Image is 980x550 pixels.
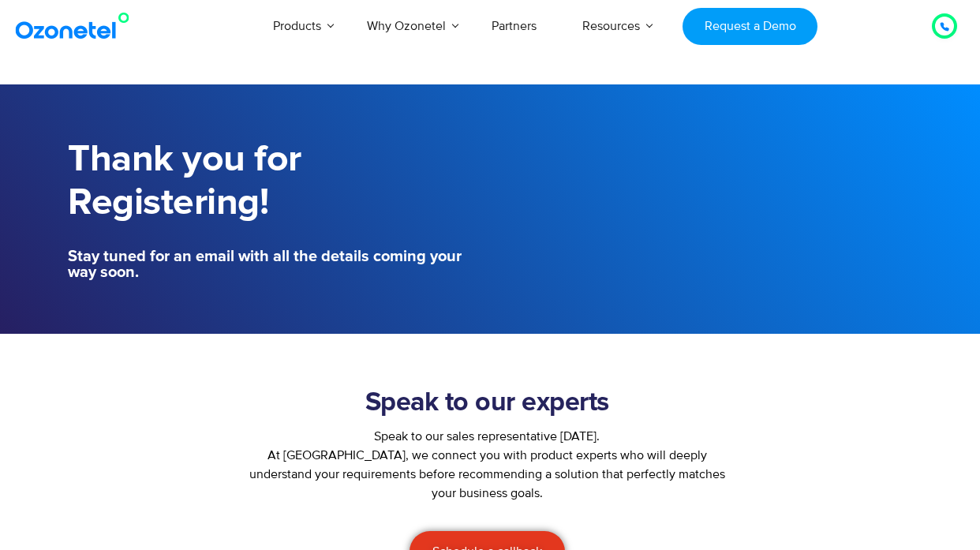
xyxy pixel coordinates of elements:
[68,138,482,225] h1: Thank you for Registering!
[683,8,817,45] a: Request a Demo
[240,427,735,446] div: Speak to our sales representative [DATE].
[68,249,482,280] h5: Stay tuned for an email with all the details coming your way soon.
[240,446,735,503] p: At [GEOGRAPHIC_DATA], we connect you with product experts who will deeply understand your require...
[240,387,735,419] h2: Speak to our experts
